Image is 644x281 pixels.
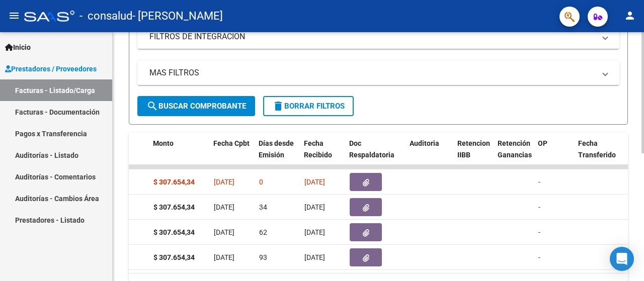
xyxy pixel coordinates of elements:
[259,139,294,159] span: Días desde Emisión
[272,102,345,111] span: Borrar Filtros
[132,5,223,27] span: - [PERSON_NAME]
[272,100,284,112] mat-icon: delete
[538,228,540,236] span: -
[300,133,345,177] datatable-header-cell: Fecha Recibido
[8,10,20,22] mat-icon: menu
[574,133,629,177] datatable-header-cell: Fecha Transferido
[153,178,195,186] strong: $ 307.654,34
[304,139,332,159] span: Fecha Recibido
[453,133,494,177] datatable-header-cell: Retencion IIBB
[255,133,300,177] datatable-header-cell: Días desde Emisión
[149,133,209,177] datatable-header-cell: Monto
[137,25,619,49] mat-expansion-panel-header: FILTROS DE INTEGRACION
[213,139,250,147] span: Fecha Cpbt
[137,96,255,116] button: Buscar Comprobante
[153,253,195,261] strong: $ 307.654,34
[538,139,547,147] span: OP
[149,67,595,78] mat-panel-title: MAS FILTROS
[538,253,540,261] span: -
[259,203,267,211] span: 34
[214,228,234,236] span: [DATE]
[146,100,158,112] mat-icon: search
[209,133,255,177] datatable-header-cell: Fecha Cpbt
[538,178,540,186] span: -
[5,63,97,74] span: Prestadores / Proveedores
[146,102,246,111] span: Buscar Comprobante
[498,139,532,159] span: Retención Ganancias
[349,139,394,159] span: Doc Respaldatoria
[345,133,406,177] datatable-header-cell: Doc Respaldatoria
[214,253,234,261] span: [DATE]
[410,139,439,147] span: Auditoria
[494,133,534,177] datatable-header-cell: Retención Ganancias
[153,228,195,236] strong: $ 307.654,34
[259,253,267,261] span: 93
[304,253,325,261] span: [DATE]
[610,247,634,271] div: Open Intercom Messenger
[304,228,325,236] span: [DATE]
[624,10,636,22] mat-icon: person
[214,178,234,186] span: [DATE]
[406,133,453,177] datatable-header-cell: Auditoria
[304,178,325,186] span: [DATE]
[153,139,174,147] span: Monto
[214,203,234,211] span: [DATE]
[153,203,195,211] strong: $ 307.654,34
[149,31,595,42] mat-panel-title: FILTROS DE INTEGRACION
[259,228,267,236] span: 62
[79,5,132,27] span: - consalud
[137,61,619,85] mat-expansion-panel-header: MAS FILTROS
[538,203,540,211] span: -
[263,96,354,116] button: Borrar Filtros
[534,133,574,177] datatable-header-cell: OP
[304,203,325,211] span: [DATE]
[259,178,263,186] span: 0
[457,139,490,159] span: Retencion IIBB
[578,139,616,159] span: Fecha Transferido
[5,42,31,53] span: Inicio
